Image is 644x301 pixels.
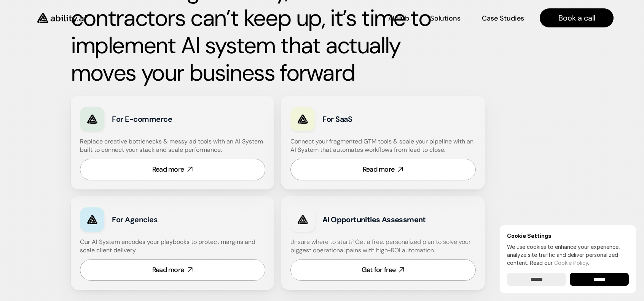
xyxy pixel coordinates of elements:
[152,265,184,275] div: Read more
[80,159,265,180] a: Read more
[430,11,461,25] a: Solutions
[540,8,614,27] a: Book a call
[363,165,395,174] div: Read more
[388,11,409,25] a: AI Hub
[507,243,629,267] p: We use cookies to enhance your experience, analyze site traffic and deliver personalized content.
[290,259,476,281] a: Get for free
[97,8,614,27] nav: Main navigation
[558,13,595,23] p: Book a call
[554,260,588,266] a: Cookie Policy
[481,11,524,25] a: Case Studies
[322,114,426,124] h3: For SaaS
[80,238,265,255] h4: Our AI System encodes your playbooks to protect margins and scale client delivery.
[430,14,461,23] p: Solutions
[112,114,216,124] h3: For E-commerce
[80,259,265,281] a: Read more
[290,137,480,154] h4: Connect your fragmented GTM tools & scale your pipeline with an AI System that automates workflow...
[322,215,426,225] strong: AI Opportunities Assessment
[112,214,216,225] h3: For Agencies
[388,14,409,23] p: AI Hub
[507,233,629,239] h6: Cookie Settings
[530,260,589,266] span: Read our .
[290,238,476,255] h4: Unsure where to start? Get a free, personalized plan to solve your biggest operational pains with...
[152,165,184,174] div: Read more
[80,137,263,154] h4: Replace creative bottlenecks & messy ad tools with an AI System built to connect your stack and s...
[290,159,476,180] a: Read more
[482,14,524,23] p: Case Studies
[362,265,395,275] div: Get for free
